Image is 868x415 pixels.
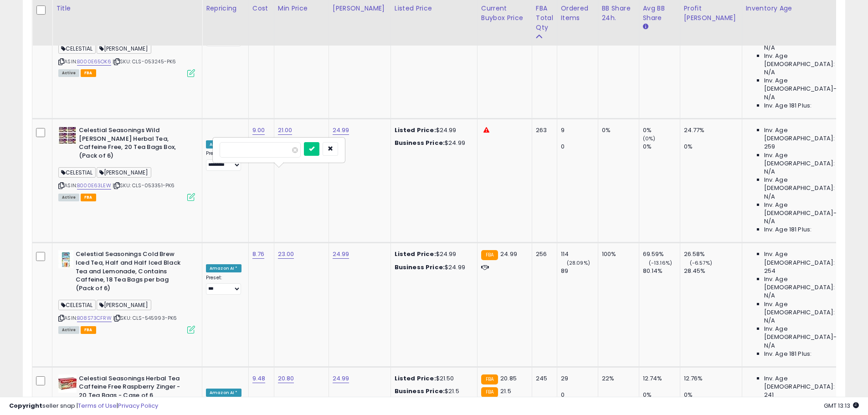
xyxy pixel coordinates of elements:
span: N/A [764,44,775,52]
div: ASIN: [58,2,195,76]
div: BB Share 24h. [602,4,635,23]
b: Celestial Seasonings Herbal Tea Caffeine Free Raspberry Zinger - 20 Tea Bags - Case of 6 [79,374,190,402]
div: 24.77% [684,126,742,134]
span: Inv. Age 181 Plus: [764,225,812,234]
div: 12.74% [643,374,680,383]
div: Ordered Items [561,4,594,23]
small: Avg BB Share. [643,23,648,31]
span: N/A [764,217,775,225]
div: 245 [536,374,550,383]
div: FBA Total Qty [536,4,553,32]
span: Inv. Age [DEMOGRAPHIC_DATA]-180: [764,201,847,217]
div: Profit [PERSON_NAME] [684,4,738,23]
span: Inv. Age [DEMOGRAPHIC_DATA]: [764,151,847,168]
div: Amazon AI * [206,140,241,149]
span: CELESTIAL [58,167,96,178]
small: (28.09%) [567,259,590,266]
a: 24.99 [333,126,349,135]
span: N/A [764,342,775,350]
div: seller snap | | [9,402,158,410]
span: N/A [764,168,775,176]
span: CELESTIAL [58,300,96,310]
small: (-6.57%) [690,259,712,266]
div: Current Buybox Price [481,4,528,23]
div: 89 [561,267,598,275]
small: (-13.16%) [649,259,672,266]
span: Inv. Age [DEMOGRAPHIC_DATA]-180: [764,77,847,93]
small: (0%) [643,135,656,142]
small: FBA [481,250,498,260]
div: Repricing [206,4,245,13]
span: Inv. Age [DEMOGRAPHIC_DATA]: [764,126,847,143]
div: $24.99 [395,250,470,258]
div: 114 [561,250,598,258]
div: ASIN: [58,126,195,200]
span: All listings currently available for purchase on Amazon [58,194,79,201]
span: FBA [81,69,96,77]
span: Inv. Age [DEMOGRAPHIC_DATA]: [764,300,847,317]
img: 51vR5PFw3lL._SL40_.jpg [58,374,77,393]
span: N/A [764,317,775,325]
b: Business Price: [395,138,445,147]
a: B000E65OK6 [77,58,111,66]
div: 12.76% [684,374,742,383]
a: 24.99 [333,374,349,383]
span: 20.85 [500,374,517,383]
div: ASIN: [58,250,195,332]
span: Inv. Age 181 Plus: [764,350,812,358]
span: Inv. Age [DEMOGRAPHIC_DATA]: [764,275,847,292]
div: Preset: [206,150,241,171]
a: 9.00 [252,126,265,135]
div: $21.5 [395,387,470,395]
div: Min Price [278,4,325,13]
div: 80.14% [643,267,680,275]
img: 51VKbum9SnL._SL40_.jpg [58,250,73,268]
span: | SKU: CLS-545993-PK6 [113,314,177,322]
span: All listings currently available for purchase on Amazon [58,326,79,334]
b: Listed Price: [395,374,436,383]
a: 9.48 [252,374,266,383]
small: FBA [481,387,498,397]
div: [PERSON_NAME] [333,4,387,13]
span: Inv. Age [DEMOGRAPHIC_DATA]-180: [764,325,847,341]
div: 0% [684,143,742,151]
b: Listed Price: [395,250,436,258]
div: Inventory Age [746,4,851,13]
div: Avg BB Share [643,4,676,23]
b: Business Price: [395,387,445,395]
div: Preset: [206,275,241,295]
span: | SKU: CLS-053245-PK6 [113,58,176,65]
span: 254 [764,267,776,275]
span: 2025-08-14 13:13 GMT [824,401,859,410]
span: FBA [81,326,96,334]
div: $21.50 [395,374,470,383]
div: 256 [536,250,550,258]
div: Title [56,4,198,13]
b: Business Price: [395,263,445,272]
div: 263 [536,126,550,134]
span: 24.99 [500,250,517,258]
div: 0% [602,126,632,134]
span: [PERSON_NAME] [97,300,151,310]
a: B000E63LEW [77,182,111,190]
span: N/A [764,292,775,300]
span: 21.5 [500,387,511,395]
span: Inv. Age 181 Plus: [764,102,812,110]
a: 24.99 [333,250,349,259]
div: Listed Price [395,4,473,13]
span: N/A [764,193,775,201]
strong: Copyright [9,401,42,410]
span: N/A [764,93,775,102]
span: All listings currently available for purchase on Amazon [58,69,79,77]
div: 22% [602,374,632,383]
img: 61dsEdtdGFL._SL40_.jpg [58,126,77,144]
a: 20.80 [278,374,294,383]
div: $24.99 [395,126,470,134]
a: Terms of Use [78,401,117,410]
a: 21.00 [278,126,293,135]
div: $24.99 [395,263,470,272]
a: 8.76 [252,250,265,259]
span: FBA [81,194,96,201]
a: B08S73CFRW [77,314,112,322]
div: Amazon AI * [206,264,241,272]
